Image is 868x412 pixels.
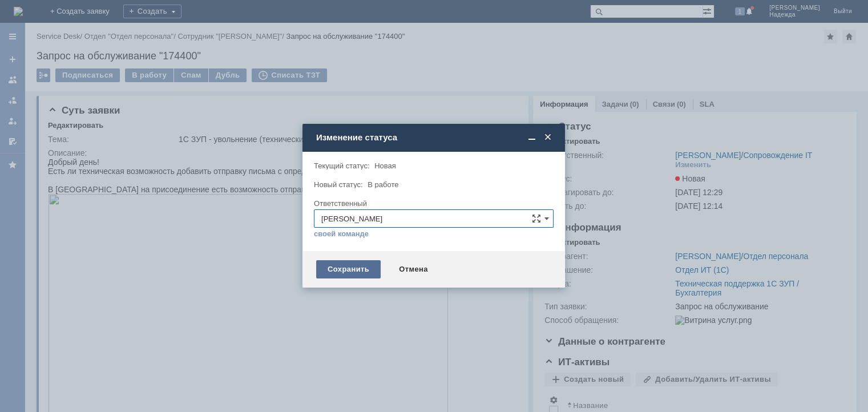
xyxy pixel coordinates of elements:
[542,132,554,143] span: Закрыть
[526,132,538,143] span: Свернуть (Ctrl + M)
[314,161,369,170] label: Текущий статус:
[314,200,551,207] div: Ответственный
[532,214,541,223] span: Сложная форма
[316,132,554,143] div: Изменение статуса
[314,229,369,239] a: своей команде
[368,180,398,189] span: В работе
[314,180,363,189] label: Новый статус:
[374,161,396,170] span: Новая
